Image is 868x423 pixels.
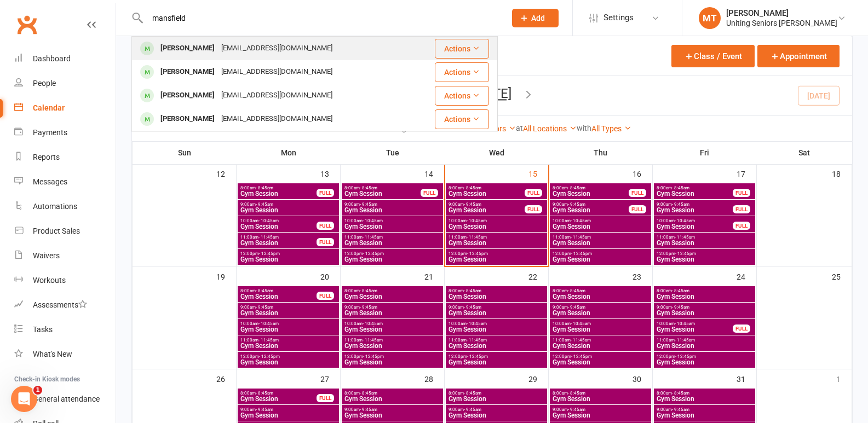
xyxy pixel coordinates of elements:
span: 11:00am [344,235,441,240]
span: 8:00am [240,288,317,293]
div: Reports [33,153,60,161]
div: [EMAIL_ADDRESS][DOMAIN_NAME] [218,88,336,103]
span: - 9:45am [256,202,273,207]
div: Assessments [33,300,87,309]
div: FULL [733,325,750,333]
div: 14 [424,164,444,182]
div: FULL [317,292,334,300]
a: What's New [14,342,116,367]
span: 12:00pm [656,251,753,256]
span: 10:00am [344,321,441,326]
span: 11:00am [656,338,753,343]
div: FULL [733,222,750,230]
span: 9:00am [344,202,441,207]
div: [PERSON_NAME] [157,111,218,127]
div: Waivers [33,251,60,260]
div: MT [699,7,721,29]
span: Gym Session [344,207,441,213]
input: Search... [144,10,498,26]
span: 12:00pm [656,354,753,359]
span: - 11:45am [258,235,279,240]
span: Gym Session [240,293,317,300]
span: - 9:45am [360,407,377,412]
span: - 10:45am [571,321,591,326]
th: Sat [757,141,852,164]
span: - 9:45am [360,202,377,207]
span: Gym Session [552,190,629,197]
div: Automations [33,202,77,211]
span: 8:00am [448,186,525,190]
span: 8:00am [448,288,545,293]
span: - 11:45am [571,338,591,343]
a: Workouts [14,268,116,293]
span: Gym Session [448,223,545,230]
span: - 12:45pm [467,354,488,359]
span: 12:00pm [448,251,545,256]
span: Gym Session [344,343,441,349]
th: Mon [237,141,341,164]
span: Gym Session [448,310,545,316]
th: Tue [341,141,445,164]
div: 12 [216,164,236,182]
span: - 10:45am [258,321,279,326]
span: 8:00am [656,288,753,293]
div: [EMAIL_ADDRESS][DOMAIN_NAME] [218,64,336,80]
div: [PERSON_NAME] [157,64,218,80]
span: - 12:45pm [259,354,280,359]
div: FULL [317,222,334,230]
a: General attendance kiosk mode [14,387,116,412]
span: Gym Session [448,256,545,263]
span: 11:00am [448,338,545,343]
th: Fri [653,141,757,164]
span: Gym Session [552,412,649,419]
span: Gym Session [240,412,337,419]
span: - 9:45am [568,305,585,310]
span: 8:00am [344,186,421,190]
span: 9:00am [552,305,649,310]
span: 10:00am [344,218,441,223]
div: 24 [737,267,756,285]
th: Sun [133,141,237,164]
span: Gym Session [448,343,545,349]
div: [EMAIL_ADDRESS][DOMAIN_NAME] [218,40,336,56]
div: [PERSON_NAME] [157,40,218,56]
span: 10:00am [656,218,733,223]
span: Gym Session [656,207,733,213]
strong: with [577,124,591,132]
span: Gym Session [240,396,317,402]
span: Gym Session [656,396,753,402]
a: All Locations [523,124,577,133]
span: - 9:45am [672,407,689,412]
span: - 10:45am [258,218,279,223]
span: - 10:45am [467,321,487,326]
span: 9:00am [240,202,337,207]
span: 10:00am [552,218,649,223]
span: - 11:45am [363,338,383,343]
span: Gym Session [656,223,733,230]
span: 8:00am [656,391,753,396]
span: Add [531,14,545,22]
span: Gym Session [656,293,753,300]
span: Gym Session [240,240,317,246]
span: - 8:45am [464,391,481,396]
div: Tasks [33,325,53,334]
span: 9:00am [240,305,337,310]
a: Automations [14,194,116,219]
span: Gym Session [240,190,317,197]
span: 8:00am [344,391,441,396]
a: All Types [591,124,631,133]
div: 17 [737,164,756,182]
span: Gym Session [344,190,421,197]
a: Tasks [14,317,116,342]
span: Gym Session [240,207,337,213]
div: Messages [33,177,67,186]
div: 20 [320,267,340,285]
span: Gym Session [656,326,733,333]
span: - 10:45am [363,321,383,326]
span: - 10:45am [571,218,591,223]
span: 8:00am [552,186,629,190]
span: Gym Session [552,256,649,263]
span: Gym Session [240,343,337,349]
span: 10:00am [656,321,733,326]
span: - 8:45am [568,288,585,293]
